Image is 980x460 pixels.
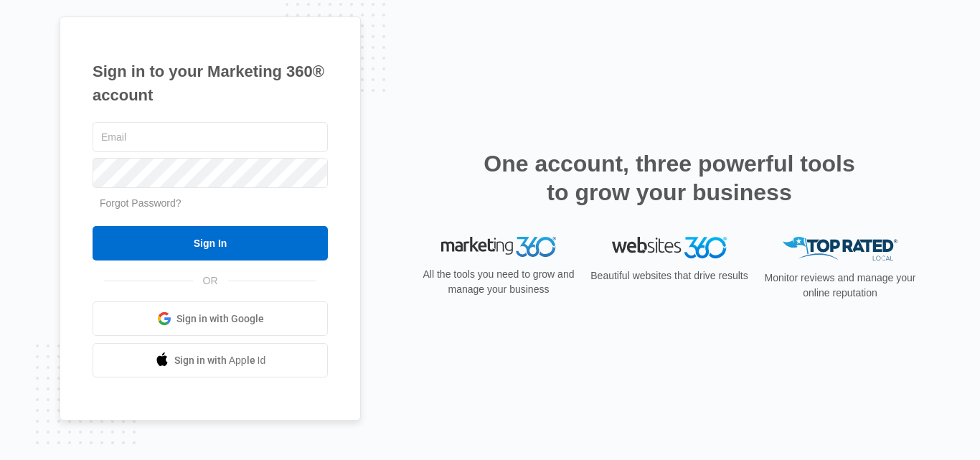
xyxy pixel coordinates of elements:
span: Sign in with Google [176,311,264,327]
a: Forgot Password? [100,197,182,209]
input: Sign In [93,226,328,260]
h1: Sign in to your Marketing 360® account [93,60,328,107]
p: Beautiful websites that drive results [589,268,750,283]
span: Sign in with Apple Id [174,353,266,368]
input: Email [93,122,328,152]
p: All the tools you need to grow and manage your business [418,267,579,297]
img: Websites 360 [612,237,727,258]
img: Top Rated Local [783,237,897,260]
img: Marketing 360 [441,237,556,257]
a: Sign in with Apple Id [93,343,328,377]
p: Monitor reviews and manage your online reputation [760,271,920,301]
span: OR [193,273,228,288]
h2: One account, three powerful tools to grow your business [479,149,859,207]
a: Sign in with Google [93,301,328,336]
